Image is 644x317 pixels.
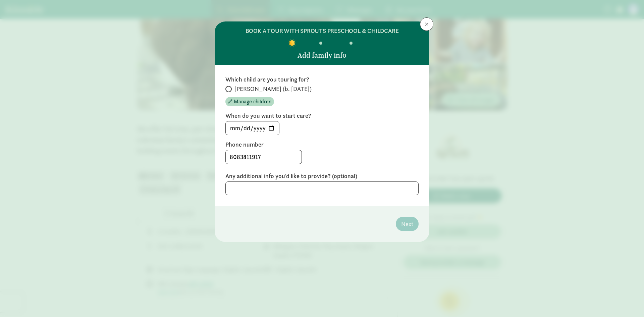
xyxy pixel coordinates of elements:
[246,27,399,35] h6: BOOK A TOUR WITH SPROUTS PRESCHOOL & CHILDCARE
[225,75,419,84] label: Which child are you touring for?
[225,112,419,120] label: When do you want to start care?
[225,172,419,180] label: Any additional info you'd like to provide? (optional)
[298,51,346,59] h5: Add family info
[396,217,419,231] button: Next
[234,85,312,93] span: [PERSON_NAME] (b. [DATE])
[225,97,274,106] button: Manage children
[226,150,302,164] input: 5555555555
[401,219,413,228] span: Next
[234,98,271,106] span: Manage children
[225,141,419,149] label: Phone number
